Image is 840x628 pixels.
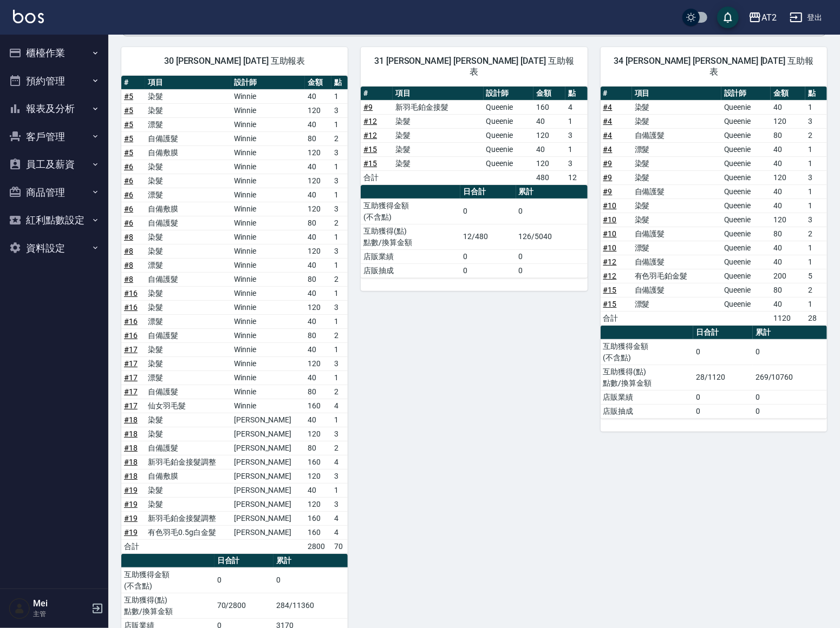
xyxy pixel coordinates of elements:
td: 自備護髮 [145,131,231,146]
td: 1 [331,286,348,300]
a: #17 [124,345,138,354]
td: 12/480 [460,224,516,249]
td: 40 [771,100,805,114]
td: 自備護髮 [145,272,231,286]
td: 1 [805,142,827,156]
td: 染髮 [145,89,231,103]
td: 0 [753,390,827,404]
td: 1 [331,160,348,174]
td: 1 [805,255,827,269]
td: 40 [305,413,331,427]
th: 金額 [305,76,331,90]
td: 自備護髮 [145,216,231,230]
a: #8 [124,261,133,269]
td: 染髮 [632,114,721,128]
td: 漂髮 [145,117,231,131]
button: 紅利點數設定 [4,206,104,234]
a: #5 [124,106,133,115]
table: a dense table [361,87,587,185]
td: 269/10760 [753,365,827,390]
a: #15 [363,145,377,154]
th: 日合計 [460,185,516,199]
td: Winnie [231,202,305,216]
th: 設計師 [721,87,771,101]
span: 31 [PERSON_NAME] [PERSON_NAME] [DATE] 互助報表 [374,56,574,77]
td: Winnie [231,188,305,202]
td: 有色羽毛鉑金髮 [632,269,721,283]
span: 34 [PERSON_NAME] [PERSON_NAME] [DATE] 互助報表 [614,56,814,77]
a: #17 [124,359,138,368]
th: # [121,76,145,90]
td: 自備護髮 [632,128,721,142]
td: 3 [805,170,827,184]
td: 40 [305,342,331,356]
td: 仙女羽毛髮 [145,399,231,413]
td: 4 [565,100,587,114]
a: #4 [603,131,613,140]
td: 3 [805,114,827,128]
td: 120 [305,202,331,216]
td: Winnie [231,258,305,272]
td: 染髮 [145,300,231,314]
td: 80 [305,216,331,230]
td: 漂髮 [632,142,721,156]
td: 12 [565,170,587,184]
a: #8 [124,247,133,255]
td: 126/5040 [516,224,588,249]
td: 2 [805,227,827,241]
td: 互助獲得(點) 點數/換算金額 [361,224,460,249]
a: #18 [124,458,138,466]
td: 5 [805,269,827,283]
td: 40 [771,184,805,199]
a: #8 [124,275,133,283]
td: 120 [771,114,805,128]
td: 染髮 [393,142,483,156]
td: Queenie [721,142,771,156]
td: 2 [805,283,827,297]
button: 商品管理 [4,179,104,207]
td: Winnie [231,216,305,230]
td: 3 [565,128,587,142]
td: Winnie [231,328,305,342]
td: Winnie [231,399,305,413]
a: #15 [363,159,377,168]
td: 3 [331,202,348,216]
td: 1 [331,371,348,385]
td: 染髮 [393,156,483,170]
td: 染髮 [145,413,231,427]
th: 金額 [771,87,805,101]
td: 染髮 [632,100,721,114]
button: 報表及分析 [4,95,104,123]
td: 1 [805,297,827,311]
td: 2 [331,328,348,342]
td: 染髮 [145,230,231,244]
td: 120 [771,170,805,184]
td: Queenie [721,241,771,255]
td: 40 [771,255,805,269]
th: 累計 [516,185,588,199]
table: a dense table [361,185,587,278]
table: a dense table [601,87,827,326]
td: 120 [533,128,565,142]
td: 0 [753,339,827,365]
td: 互助獲得金額 (不含點) [601,339,694,365]
td: 3 [331,356,348,371]
td: 漂髮 [145,371,231,385]
a: #17 [124,387,138,396]
td: 80 [771,227,805,241]
td: 漂髮 [145,188,231,202]
td: Winnie [231,300,305,314]
td: Queenie [721,199,771,213]
a: #16 [124,303,138,312]
td: 染髮 [393,128,483,142]
a: #19 [124,486,138,494]
td: 0 [693,404,753,418]
td: 染髮 [145,174,231,188]
th: 設計師 [231,76,305,90]
td: 1 [805,241,827,255]
a: #5 [124,148,133,157]
td: 店販抽成 [361,263,460,277]
td: 1 [331,258,348,272]
td: 2 [805,128,827,142]
td: Queenie [721,170,771,184]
